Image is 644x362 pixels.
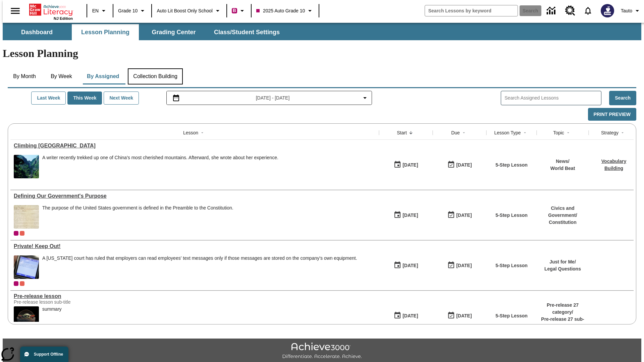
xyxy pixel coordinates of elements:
[89,5,111,17] button: Language: EN, Select a language
[402,161,418,169] div: [DATE]
[521,129,529,137] button: Sort
[445,159,474,171] button: 06/30/26: Last day the lesson can be accessed
[397,129,407,136] div: Start
[553,129,564,136] div: Topic
[14,231,18,236] div: Current Class
[445,259,474,272] button: 04/20/26: Last day the lesson can be accessed
[540,219,585,226] p: Constitution
[495,162,528,169] p: 5-Step Lesson
[550,165,575,172] p: World Beat
[72,24,139,40] button: Lesson Planning
[495,312,528,319] p: 5-Step Lesson
[14,243,376,249] a: Private! Keep Out!, Lessons
[579,2,597,19] a: Notifications
[154,5,224,17] button: School: Auto Lit Boost only School, Select your school
[29,3,73,16] a: Home
[456,211,472,220] div: [DATE]
[3,24,286,40] div: SubNavbar
[391,159,420,171] button: 07/22/25: First time the lesson was available
[550,158,575,165] p: News /
[29,2,73,20] div: Home
[504,93,601,103] input: Search Assigned Lessons
[42,205,233,229] div: The purpose of the United States government is defined in the Preamble to the Constitution.
[540,316,585,330] p: Pre-release 27 sub-category
[81,28,129,36] span: Lesson Planning
[183,129,198,136] div: Lesson
[118,7,138,14] span: Grade 10
[445,209,474,222] button: 03/31/26: Last day the lesson can be accessed
[92,7,99,14] span: EN
[198,129,206,137] button: Sort
[540,205,585,219] p: Civics and Government /
[391,209,420,222] button: 07/01/25: First time the lesson was available
[42,255,357,279] div: A California court has ruled that employers can read employees' text messages only if those messa...
[229,5,249,17] button: Boost Class color is violet red. Change class color
[597,2,618,19] button: Select a new avatar
[456,261,472,270] div: [DATE]
[115,5,149,17] button: Grade: Grade 10, Select a grade
[456,161,472,169] div: [DATE]
[14,281,18,286] div: Current Class
[402,261,418,270] div: [DATE]
[609,91,636,105] button: Search
[14,143,376,149] div: Climbing Mount Tai
[619,129,627,137] button: Sort
[82,68,124,84] button: By Assigned
[14,306,39,330] img: hero alt text
[407,129,415,137] button: Sort
[14,243,376,249] div: Private! Keep Out!
[214,28,280,36] span: Class/Student Settings
[460,129,468,137] button: Sort
[209,24,285,40] button: Class/Student Settings
[601,129,619,136] div: Strategy
[494,129,521,136] div: Lesson Type
[34,352,63,357] span: Support Offline
[42,306,62,312] div: summary
[495,262,528,269] p: 5-Step Lesson
[20,281,24,286] div: OL 2025 Auto Grade 11
[445,309,474,322] button: 01/25/26: Last day the lesson can be accessed
[543,2,561,20] a: Data Center
[20,347,68,362] button: Support Offline
[451,129,460,136] div: Due
[544,258,581,265] p: Just for Me /
[618,5,644,17] button: Profile/Settings
[361,94,369,102] svg: Collapse Date Range Filter
[20,231,24,236] div: OL 2025 Auto Grade 11
[157,7,213,14] span: Auto Lit Boost only School
[169,94,369,102] button: Select the date range menu item
[456,312,472,320] div: [DATE]
[140,24,207,40] button: Grading Center
[256,7,305,14] span: 2025 Auto Grade 10
[42,155,278,161] div: A writer recently trekked up one of China's most cherished mountains. Afterward, she wrote about ...
[601,159,626,171] a: Vocabulary Building
[256,95,290,102] span: [DATE] - [DATE]
[8,68,41,84] button: By Month
[391,259,420,272] button: 04/14/25: First time the lesson was available
[104,92,139,105] button: Next Week
[14,255,39,279] img: Close-up of the screen of a mobile phone. After a lawsuit, a court ruled that companies may read ...
[14,293,376,299] a: Pre-release lesson, Lessons
[601,4,614,17] img: Avatar
[14,205,39,229] img: This historic document written in calligraphic script on aged parchment, is the Preamble of the C...
[282,343,362,360] img: Achieve3000 Differentiate Accelerate Achieve
[3,24,70,40] button: Dashboard
[588,108,636,121] button: Print Preview
[42,205,233,211] div: The purpose of the United States government is defined in the Preamble to the Constitution.
[5,1,25,21] button: Open side menu
[3,47,641,60] h1: Lesson Planning
[540,302,585,316] p: Pre-release 27 category /
[254,5,317,17] button: Class: 2025 Auto Grade 10, Select your class
[495,212,528,219] p: 5-Step Lesson
[31,92,66,105] button: Last Week
[391,309,420,322] button: 01/22/25: First time the lesson was available
[42,306,62,330] div: summary
[21,28,53,36] span: Dashboard
[54,16,73,20] span: NJ Edition
[14,143,376,149] a: Climbing Mount Tai, Lessons
[42,255,357,261] div: A [US_STATE] court has ruled that employers can read employees' text messages only if those messa...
